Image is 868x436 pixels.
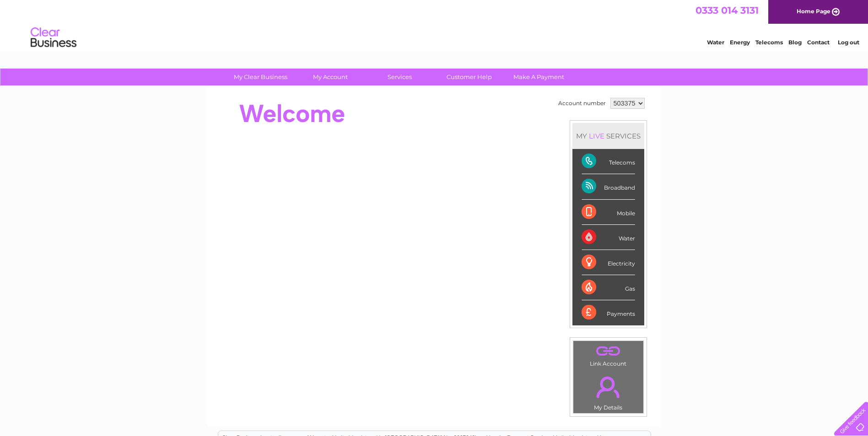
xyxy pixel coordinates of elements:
a: 0333 014 3131 [695,5,759,16]
a: Energy [730,39,750,46]
a: Water [707,39,724,46]
div: Payments [582,300,635,325]
div: LIVE [587,132,606,140]
a: My Account [292,69,368,85]
td: Account number [556,96,608,111]
a: Make A Payment [501,69,577,85]
a: Contact [807,39,830,46]
img: logo.png [30,24,77,52]
div: Telecoms [582,149,635,174]
div: Mobile [582,200,635,225]
div: Clear Business is a trading name of Verastar Limited (registered in [GEOGRAPHIC_DATA] No. 3667643... [218,5,651,44]
a: . [576,343,641,359]
a: My Clear Business [223,69,298,85]
div: MY SERVICES [572,123,644,149]
div: Broadband [582,174,635,199]
a: Services [362,69,437,85]
a: Customer Help [431,69,507,85]
a: Blog [788,39,802,46]
a: Log out [838,39,859,46]
div: Gas [582,275,635,300]
div: Electricity [582,250,635,275]
a: . [576,371,641,403]
div: Water [582,225,635,250]
a: Telecoms [755,39,783,46]
td: Link Account [573,340,644,369]
td: My Details [573,369,644,414]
